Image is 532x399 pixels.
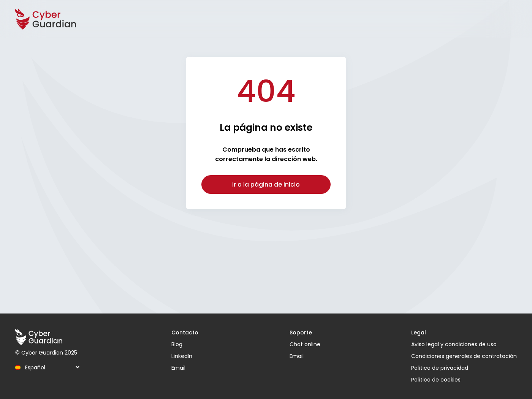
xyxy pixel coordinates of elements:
a: Email [290,352,320,360]
button: Chat online [290,340,320,348]
h1: 404 [236,72,296,110]
h3: Legal [411,329,517,337]
a: Condiciones generales de contratación [411,352,517,360]
a: Ir a la página de inicio [201,175,331,194]
button: Política de cookies [411,376,517,384]
h3: Soporte [290,329,320,337]
h2: La página no existe [220,122,312,133]
a: Política de privacidad [411,364,517,372]
strong: Comprueba que has escrito correctamente la dirección web. [215,145,317,163]
a: Aviso legal y condiciones de uso [411,340,517,348]
p: © Cyber Guardian 2025 [15,349,81,357]
h3: Contacto [171,329,198,337]
a: Email [171,364,198,372]
a: LinkedIn [171,352,198,360]
a: Blog [171,340,198,348]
